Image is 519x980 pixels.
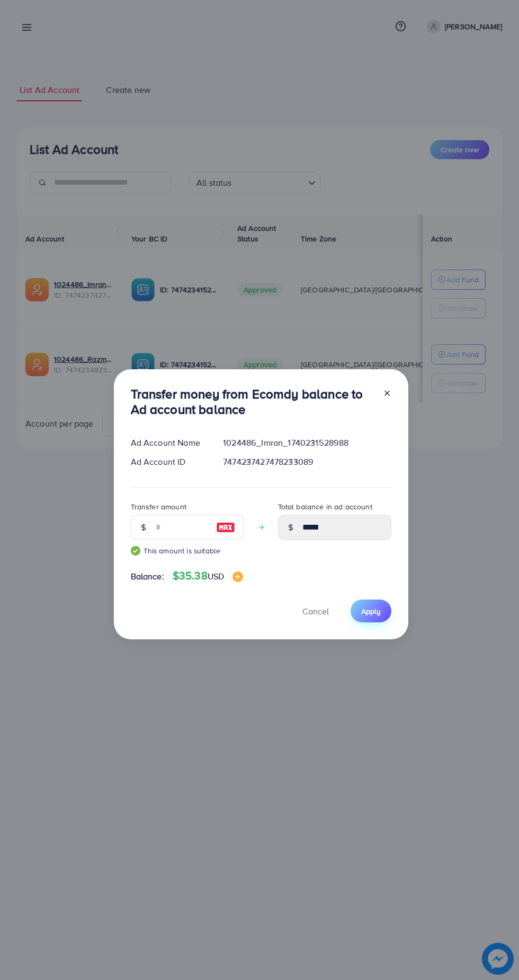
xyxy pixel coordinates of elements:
[214,437,399,449] div: 1024486_Imran_1740231528988
[361,606,381,617] span: Apply
[208,570,224,582] span: USD
[214,456,399,468] div: 7474237427478233089
[131,501,186,512] label: Transfer amount
[131,546,140,556] img: guide
[302,605,329,617] span: Cancel
[131,570,164,583] span: Balance:
[216,521,235,534] img: image
[351,600,391,622] button: Apply
[289,600,342,622] button: Cancel
[131,386,374,417] h3: Transfer money from Ecomdy balance to Ad account balance
[122,437,215,449] div: Ad Account Name
[232,571,243,582] img: image
[278,501,372,512] label: Total balance in ad account
[131,545,244,556] small: This amount is suitable
[173,569,243,583] h4: $35.38
[122,456,215,468] div: Ad Account ID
